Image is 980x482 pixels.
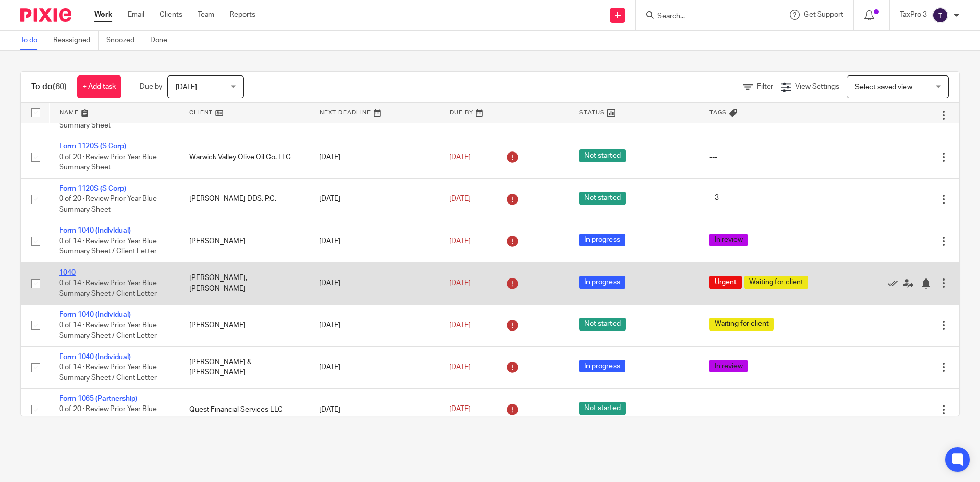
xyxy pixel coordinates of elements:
[59,238,157,256] span: 0 of 14 · Review Prior Year Blue Summary Sheet / Client Letter
[709,318,774,331] span: Waiting for client
[900,10,927,20] p: TaxPro 3
[855,84,912,91] span: Select saved view
[449,195,471,202] span: [DATE]
[709,360,748,372] span: In review
[179,305,309,346] td: [PERSON_NAME]
[757,83,773,90] span: Filter
[20,8,71,22] img: Pixie
[579,234,625,246] span: In progress
[59,143,126,150] a: Form 1120S (S Corp)
[20,31,45,50] a: To do
[309,346,439,388] td: [DATE]
[309,389,439,430] td: [DATE]
[449,154,471,161] span: [DATE]
[579,192,626,205] span: Not started
[59,269,76,276] a: 1040
[579,276,625,289] span: In progress
[709,234,748,246] span: In review
[59,395,137,402] a: Form 1065 (Partnership)
[59,227,131,234] a: Form 1040 (Individual)
[230,10,255,20] a: Reports
[77,75,121,98] a: + Add task
[140,82,162,92] p: Due by
[932,7,948,23] img: svg%3E
[59,311,131,318] a: Form 1040 (Individual)
[176,84,197,91] span: [DATE]
[179,220,309,262] td: [PERSON_NAME]
[579,360,625,372] span: In progress
[744,276,808,289] span: Waiting for client
[59,280,157,297] span: 0 of 14 · Review Prior Year Blue Summary Sheet / Client Letter
[309,220,439,262] td: [DATE]
[579,318,626,331] span: Not started
[150,31,175,50] a: Done
[179,389,309,430] td: Quest Financial Services LLC
[449,322,471,329] span: [DATE]
[309,178,439,220] td: [DATE]
[449,364,471,371] span: [DATE]
[59,195,157,213] span: 0 of 20 · Review Prior Year Blue Summary Sheet
[309,136,439,178] td: [DATE]
[179,136,309,178] td: Warwick Valley Olive Oil Co. LLC
[449,280,471,287] span: [DATE]
[709,110,727,115] span: Tags
[709,152,819,162] div: ---
[449,406,471,413] span: [DATE]
[179,262,309,304] td: [PERSON_NAME], [PERSON_NAME]
[179,346,309,388] td: [PERSON_NAME] & [PERSON_NAME]
[31,82,67,92] h1: To do
[656,12,748,21] input: Search
[709,404,819,415] div: ---
[94,10,112,20] a: Work
[449,238,471,245] span: [DATE]
[309,305,439,346] td: [DATE]
[59,154,157,171] span: 0 of 20 · Review Prior Year Blue Summary Sheet
[709,192,724,205] span: 3
[579,149,626,162] span: Not started
[59,353,131,361] a: Form 1040 (Individual)
[53,83,67,91] span: (60)
[59,185,126,192] a: Form 1120S (S Corp)
[128,10,144,20] a: Email
[309,262,439,304] td: [DATE]
[160,10,182,20] a: Clients
[59,364,157,382] span: 0 of 14 · Review Prior Year Blue Summary Sheet / Client Letter
[709,276,742,289] span: Urgent
[795,83,839,90] span: View Settings
[59,322,157,340] span: 0 of 14 · Review Prior Year Blue Summary Sheet / Client Letter
[579,402,626,415] span: Not started
[888,278,903,288] a: Mark as done
[198,10,214,20] a: Team
[106,31,142,50] a: Snoozed
[59,406,157,424] span: 0 of 20 · Review Prior Year Blue Summary Sheet
[53,31,99,50] a: Reassigned
[179,178,309,220] td: [PERSON_NAME] DDS, P.C.
[804,11,843,18] span: Get Support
